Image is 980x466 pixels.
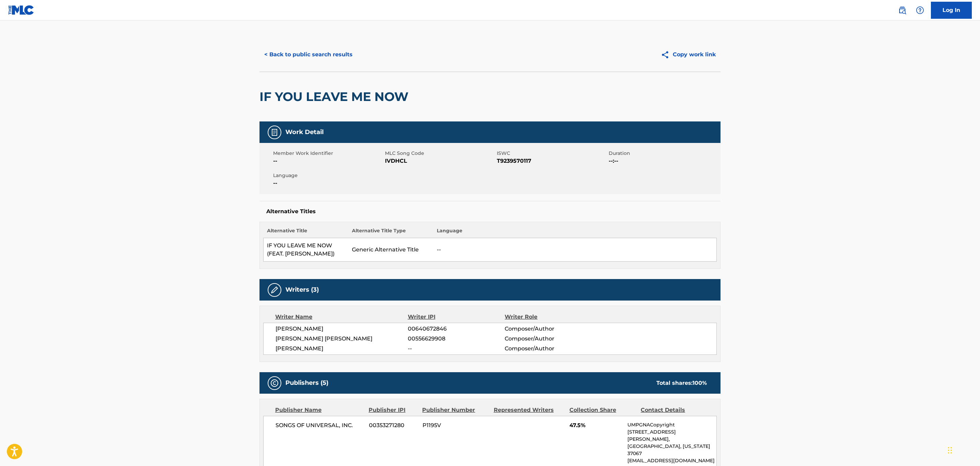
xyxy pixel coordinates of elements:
[931,2,972,19] a: Log In
[497,150,607,157] span: ISWC
[273,179,383,187] span: --
[385,157,495,165] span: IVDHCL
[627,457,716,464] p: [EMAIL_ADDRESS][DOMAIN_NAME]
[569,421,622,429] span: 47.5%
[433,227,717,238] th: Language
[275,313,408,321] div: Writer Name
[916,6,924,14] img: help
[285,379,328,387] h5: Publishers (5)
[275,406,363,414] div: Publisher Name
[348,238,433,262] td: Generic Alternative Title
[270,128,279,136] img: Work Detail
[609,157,719,165] span: --:--
[408,345,505,353] span: --
[627,421,716,428] p: UMPGNACopyright
[8,5,34,15] img: MLC Logo
[569,406,636,414] div: Collection Share
[627,428,716,443] p: [STREET_ADDRESS][PERSON_NAME],
[270,379,279,387] img: Publishers
[422,406,488,414] div: Publisher Number
[266,208,714,215] h5: Alternative Titles
[505,335,593,343] span: Composer/Author
[422,421,489,429] span: P1195V
[895,3,909,17] a: Public Search
[259,46,357,63] button: < Back to public search results
[273,157,383,165] span: --
[898,6,906,14] img: search
[285,128,324,136] h5: Work Detail
[369,421,417,429] span: 00353271280
[264,238,348,262] td: IF YOU LEAVE ME NOW (FEAT. [PERSON_NAME])
[385,150,495,157] span: MLC Song Code
[913,3,927,17] div: Help
[276,345,408,353] span: [PERSON_NAME]
[273,172,383,179] span: Language
[946,433,980,466] iframe: Chat Widget
[264,227,348,238] th: Alternative Title
[948,440,952,461] div: Drag
[609,150,719,157] span: Duration
[273,150,383,157] span: Member Work Identifier
[408,313,505,321] div: Writer IPI
[285,286,319,294] h5: Writers (3)
[276,325,408,333] span: [PERSON_NAME]
[505,313,593,321] div: Writer Role
[505,325,593,333] span: Composer/Author
[276,421,364,429] span: SONGS OF UNIVERSAL, INC.
[661,50,673,59] img: Copy work link
[433,238,717,262] td: --
[693,380,707,386] span: 100 %
[641,406,707,414] div: Contact Details
[408,325,505,333] span: 00640672846
[276,335,408,343] span: [PERSON_NAME] [PERSON_NAME]
[270,286,279,294] img: Writers
[505,345,593,353] span: Composer/Author
[348,227,433,238] th: Alternative Title Type
[494,406,564,414] div: Represented Writers
[497,157,607,165] span: T9239570117
[627,443,716,457] p: [GEOGRAPHIC_DATA], [US_STATE] 37067
[259,89,412,104] h2: IF YOU LEAVE ME NOW
[656,379,707,387] div: Total shares:
[656,46,721,63] button: Copy work link
[408,335,505,343] span: 00556629908
[369,406,417,414] div: Publisher IPI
